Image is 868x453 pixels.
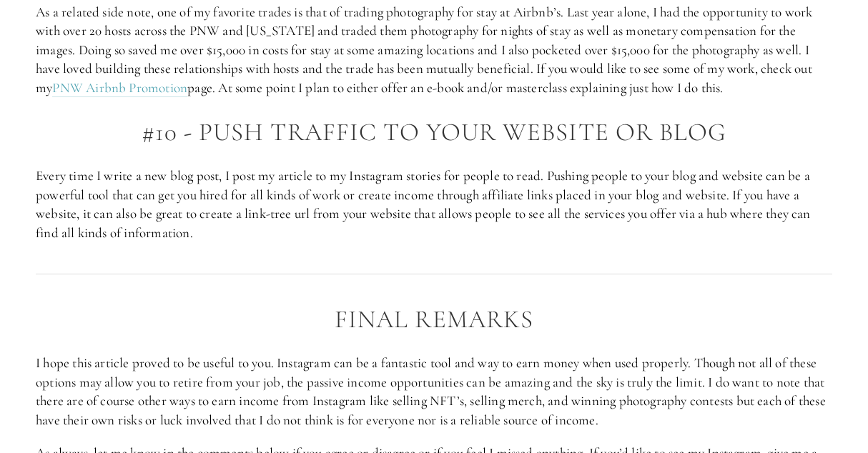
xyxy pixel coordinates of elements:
p: I hope this article proved to be useful to you. Instagram can be a fantastic tool and way to earn... [36,354,832,429]
p: As a related side note, one of my favorite trades is that of trading photography for stay at Airb... [36,3,832,98]
a: PNW Airbnb Promotion [52,79,187,97]
h2: Final Remarks [36,306,832,334]
p: Every time I write a new blog post, I post my article to my Instagram stories for people to read.... [36,166,832,242]
h2: #10 - Push Traffic to Your Website or Blog [36,119,832,146]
